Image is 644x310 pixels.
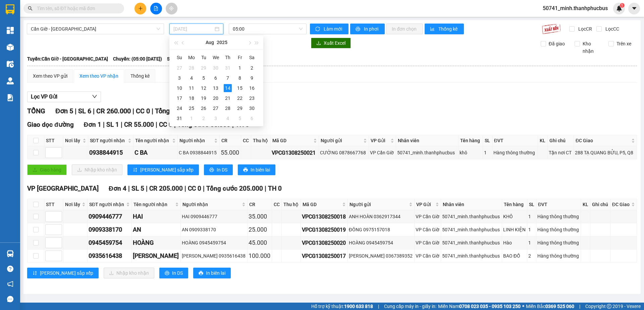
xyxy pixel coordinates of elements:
div: AN 0909338170 [182,226,247,233]
div: 25.000 [249,225,271,234]
div: 8 [236,74,244,82]
td: VPCG1308250020 [301,236,348,249]
div: 30 [248,104,256,112]
span: aim [169,6,174,11]
th: Tu [198,52,210,63]
div: 27 [212,104,220,112]
td: 2025-09-06 [246,113,258,123]
button: sort-ascending[PERSON_NAME] sắp xếp [27,268,99,278]
div: 16 [248,84,256,92]
td: 2025-07-29 [198,63,210,73]
td: 2025-08-14 [222,83,234,93]
div: 12 [200,84,208,92]
span: SL 5 [131,185,144,192]
div: 30 [212,64,220,72]
span: CC 0 [159,121,172,128]
th: ĐVT [492,135,538,146]
button: printerIn phơi [350,24,385,34]
div: 45.000 [249,238,271,247]
span: | [146,185,148,192]
div: Hàng thông thường [537,226,580,233]
div: 23 [248,94,256,102]
div: Hàng thông thường [493,149,537,156]
td: 2025-08-13 [210,83,222,93]
span: SĐT người nhận [89,201,125,208]
span: file-add [154,6,158,11]
span: CR 205.000 [149,185,183,192]
td: 0938844915 [88,146,133,159]
th: KL [581,199,590,210]
span: Làm mới [324,25,343,33]
button: printerIn DS [159,268,188,278]
td: VPCG1308250021 [271,146,319,159]
span: Tên người nhận [135,137,171,144]
td: 2025-08-29 [234,103,246,113]
div: 3 [212,114,220,122]
img: 9k= [542,24,561,34]
span: VP Gửi [371,137,389,144]
input: Tìm tên, số ĐT hoặc mã đơn [37,5,116,12]
span: Lọc CC [603,25,620,33]
div: 0935616438 [89,251,130,261]
span: printer [165,271,169,276]
div: 10 [175,84,183,92]
div: 0938844915 [89,148,132,157]
td: 2025-08-01 [234,63,246,73]
td: VP Cần Giờ [369,146,396,159]
span: Đơn 4 [109,185,126,192]
div: 288 TẠ QUANG BỬU, P5, Q8 [575,149,636,156]
span: printer [356,27,361,32]
td: 2025-08-22 [234,93,246,103]
span: ĐC Giao [612,201,630,208]
td: 0909446777 [88,210,132,223]
th: STT [44,135,63,146]
td: 2025-08-20 [210,93,222,103]
th: Tên hàng [502,199,527,210]
span: | [75,107,76,115]
th: Nhân viên [441,199,502,210]
td: VPCG1308250018 [301,210,348,223]
span: TH 0 [268,185,282,192]
span: CR 55.000 [124,121,154,128]
span: sync [315,27,321,32]
div: 29 [200,64,208,72]
span: Đơn 5 [55,107,73,115]
td: 2025-08-12 [198,83,210,93]
div: 24 [175,104,183,112]
div: C BA 0938844915 [179,149,218,156]
button: 2025 [217,36,227,49]
span: Chuyến: (05:00 [DATE]) [113,55,162,63]
div: 6 [212,74,220,82]
td: 2025-07-30 [210,63,222,73]
span: Đơn 1 [84,121,102,128]
div: 13 [212,84,220,92]
th: Th [222,52,234,63]
div: ANH HOÀN 0362917344 [349,213,414,220]
span: bar-chart [430,27,436,32]
button: aim [166,3,177,14]
span: sort-ascending [33,271,37,276]
span: printer [209,167,214,173]
div: 1 [187,114,196,122]
span: In phơi [364,25,379,33]
td: 2025-08-07 [222,73,234,83]
div: 1 [528,239,535,246]
span: [PERSON_NAME] sắp xếp [140,166,194,173]
div: 9 [248,74,256,82]
sup: 1 [620,3,625,8]
span: Xuất Excel [324,39,345,47]
div: VPCG1308250019 [302,226,346,234]
button: downloadXuất Excel [311,38,351,48]
div: 5 [236,114,244,122]
div: 11 [187,84,196,92]
div: VP Cần Giờ [416,213,440,220]
div: VP Cần Giờ [416,239,440,246]
span: | [156,121,157,128]
div: 50741_minh.thanhphucbus [442,239,500,246]
td: 2025-08-11 [185,83,198,93]
div: Xem theo VP gửi [33,72,67,80]
span: SĐT người nhận [90,137,126,144]
th: SL [527,199,536,210]
div: Thống kê [130,72,150,80]
span: In DS [172,269,183,277]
